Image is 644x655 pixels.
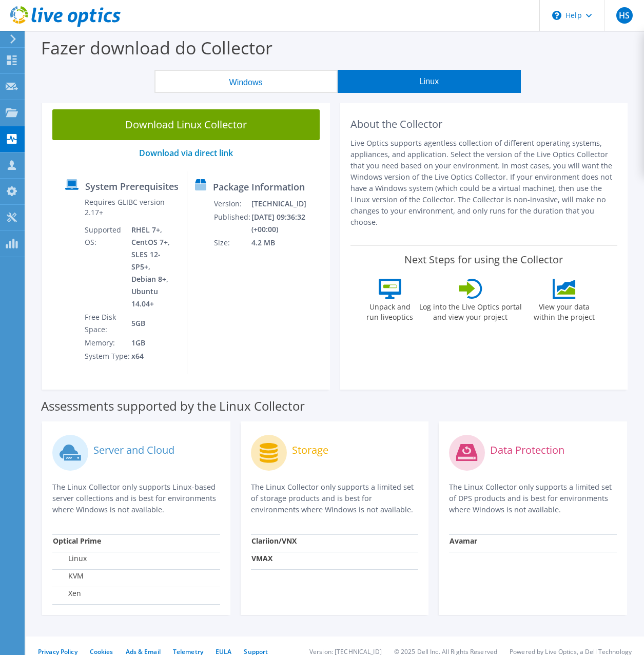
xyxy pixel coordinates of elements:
[251,536,297,546] strong: Clariion/VNX
[85,181,179,191] label: System Prerequisites
[419,299,522,322] label: Log into the Live Optics portal and view your project
[52,481,220,515] p: The Linux Collector only supports Linux-based server collections and is best for environments whe...
[84,350,130,363] td: System Type:
[84,311,130,336] td: Free Disk Space:
[450,536,477,546] strong: Avamar
[84,223,130,311] td: Supported OS:
[404,254,563,266] label: Next Steps for using the Collector
[213,210,251,236] td: Published:
[52,109,320,140] a: Download Linux Collector
[338,70,521,93] button: Linux
[251,210,325,236] td: [DATE] 09:36:32 (+00:00)
[131,223,179,311] td: RHEL 7+, CentOS 7+, SLES 12-SP5+, Debian 8+, Ubuntu 14.04+
[528,299,601,322] label: View your data within the project
[251,197,325,210] td: [TECHNICAL_ID]
[449,481,617,515] p: The Linux Collector only supports a limited set of DPS products and is best for environments wher...
[131,336,179,350] td: 1GB
[292,445,328,455] label: Storage
[251,481,419,515] p: The Linux Collector only supports a limited set of storage products and is best for environments ...
[41,401,305,411] label: Assessments supported by the Linux Collector
[93,445,174,455] label: Server and Cloud
[251,236,325,249] td: 4.2 MB
[213,236,251,249] td: Size:
[251,553,272,563] strong: VMAX
[616,7,633,24] span: HS
[350,138,618,228] p: Live Optics supports agentless collection of different operating systems, appliances, and applica...
[139,147,233,159] a: Download via direct link
[53,553,87,564] label: Linux
[131,311,179,336] td: 5GB
[53,536,101,546] strong: Optical Prime
[41,36,272,60] label: Fazer download do Collector
[53,588,81,599] label: Xen
[84,336,130,350] td: Memory:
[53,571,84,581] label: KVM
[213,182,305,192] label: Package Information
[213,197,251,210] td: Version:
[552,11,561,20] svg: \n
[131,350,179,363] td: x64
[366,299,414,322] label: Unpack and run liveoptics
[154,70,338,93] button: Windows
[85,197,178,218] label: Requires GLIBC version 2.17+
[350,118,618,130] h2: About the Collector
[490,445,564,455] label: Data Protection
